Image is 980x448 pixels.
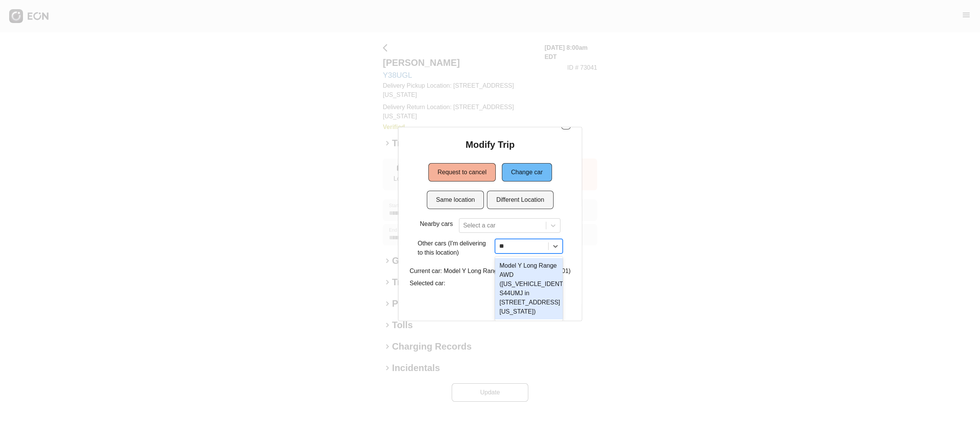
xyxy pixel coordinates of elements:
[410,267,571,276] p: Current car: Model Y Long Range AWD (Y38UGL in 11101)
[427,191,484,209] button: Same location
[465,139,514,151] h2: Modify Trip
[420,219,452,229] p: Nearby cars
[418,239,492,257] p: Other cars (I'm delivering to this location)
[410,279,571,288] p: Selected car:
[428,163,496,181] button: Request to cancel
[502,163,552,181] button: Change car
[495,258,562,319] div: Model Y Long Range AWD ([US_VEHICLE_IDENTIFICATION_NUMBER] S44UMJ in [STREET_ADDRESS][US_STATE])
[487,191,553,209] button: Different Location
